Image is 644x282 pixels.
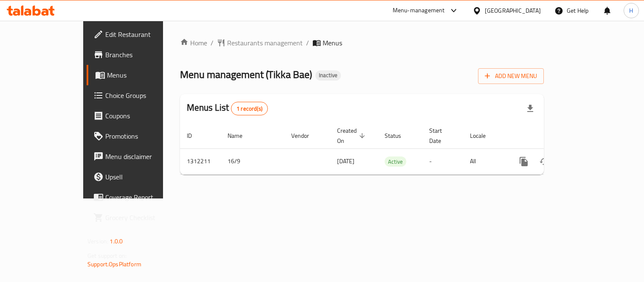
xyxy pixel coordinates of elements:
span: Restaurants management [227,38,303,48]
span: Branches [105,50,184,60]
td: 1312211 [180,148,221,174]
th: Actions [507,123,602,149]
a: Upsell [87,167,191,187]
div: Active [385,156,406,167]
button: more [514,151,534,172]
span: Menu management ( Tikka Bae ) [180,65,312,84]
a: Promotions [87,126,191,146]
li: / [306,38,309,48]
div: Total records count [231,102,268,115]
span: Edit Restaurant [105,29,184,39]
div: Inactive [315,70,341,81]
span: Inactive [315,72,341,79]
td: All [463,148,507,174]
span: Coupons [105,111,184,121]
a: Branches [87,45,191,65]
span: Status [385,131,412,141]
li: / [211,38,214,48]
span: Coverage Report [105,192,184,202]
a: Support.OpsPlatform [87,259,141,270]
a: Choice Groups [87,85,191,106]
span: ID [187,131,203,141]
a: Coupons [87,106,191,126]
span: Upsell [105,172,184,182]
h2: Menus List [187,101,268,115]
a: Grocery Checklist [87,207,191,228]
div: Export file [520,98,540,119]
a: Restaurants management [217,38,303,48]
button: Add New Menu [478,68,544,84]
table: enhanced table [180,123,602,175]
div: Menu-management [393,6,445,16]
a: Menus [87,65,191,85]
a: Edit Restaurant [87,24,191,45]
span: 1 record(s) [231,105,267,113]
span: Menu disclaimer [105,151,184,162]
a: Coverage Report [87,187,191,207]
span: Vendor [291,131,320,141]
span: 1.0.0 [110,236,123,247]
span: Created On [337,126,368,146]
a: Home [180,38,207,48]
span: Active [385,157,406,167]
span: Promotions [105,131,184,141]
span: Name [228,131,253,141]
nav: breadcrumb [180,38,544,48]
span: [DATE] [337,156,354,167]
span: Choice Groups [105,90,184,101]
td: - [422,148,463,174]
span: H [629,6,633,15]
span: Version: [87,236,108,247]
span: Get support on: [87,250,127,261]
span: Locale [470,131,497,141]
button: Change Status [534,151,554,172]
span: Menus [323,38,342,48]
td: 16/9 [221,148,284,174]
span: Menus [107,70,184,80]
span: Add New Menu [485,71,537,81]
a: Menu disclaimer [87,146,191,167]
span: Grocery Checklist [105,212,184,223]
div: [GEOGRAPHIC_DATA] [485,6,541,15]
span: Start Date [429,126,453,146]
